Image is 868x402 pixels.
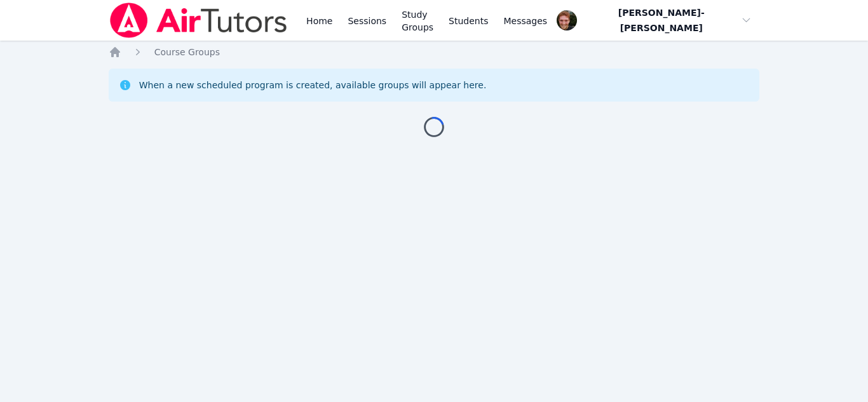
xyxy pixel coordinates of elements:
[154,47,220,57] span: Course Groups
[154,46,220,58] a: Course Groups
[109,46,760,58] nav: Breadcrumb
[109,3,288,38] img: Air Tutors
[139,79,487,91] div: When a new scheduled program is created, available groups will appear here.
[504,15,548,27] span: Messages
